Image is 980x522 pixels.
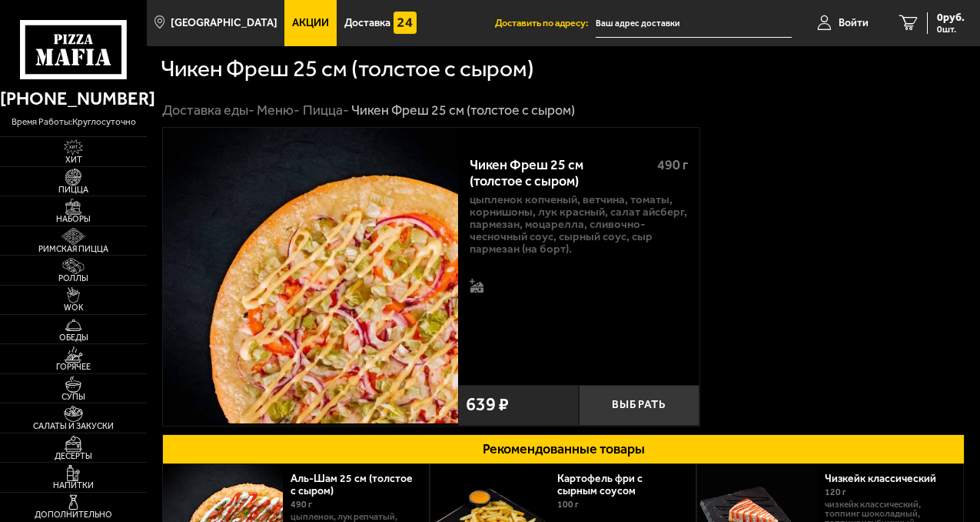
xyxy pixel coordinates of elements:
[303,102,349,119] a: Пицца-
[291,472,413,497] a: Аль-Шам 25 см (толстое с сыром)
[937,25,965,34] span: 0 шт.
[825,487,846,497] span: 120 г
[291,499,312,510] span: 490 г
[470,157,644,190] div: Чикен Фреш 25 см (толстое с сыром)
[162,102,254,119] a: Доставка еды-
[839,18,869,28] span: Войти
[344,18,390,28] span: Доставка
[657,156,688,173] span: 490 г
[557,472,651,497] a: Картофель фри с сырным соусом
[470,194,688,256] p: цыпленок копченый, ветчина, томаты, корнишоны, лук красный, салат айсберг, пармезан, моцарелла, с...
[171,18,277,28] span: [GEOGRAPHIC_DATA]
[162,434,965,465] button: Рекомендованные товары
[292,18,329,28] span: Акции
[825,472,952,485] a: Чизкейк классический
[466,396,509,414] span: 639 ₽
[937,12,965,23] span: 0 руб.
[596,9,792,38] input: Ваш адрес доставки
[351,102,575,119] div: Чикен Фреш 25 см (толстое с сыром)
[163,128,458,426] a: Чикен Фреш 25 см (толстое с сыром)
[257,102,300,119] a: Меню-
[495,18,596,28] span: Доставить по адресу:
[163,128,458,423] img: Чикен Фреш 25 см (толстое с сыром)
[579,385,699,426] button: Выбрать
[161,58,534,81] h1: Чикен Фреш 25 см (толстое с сыром)
[394,12,417,35] img: 15daf4d41897b9f0e9f617042186c801.svg
[557,499,579,510] span: 100 г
